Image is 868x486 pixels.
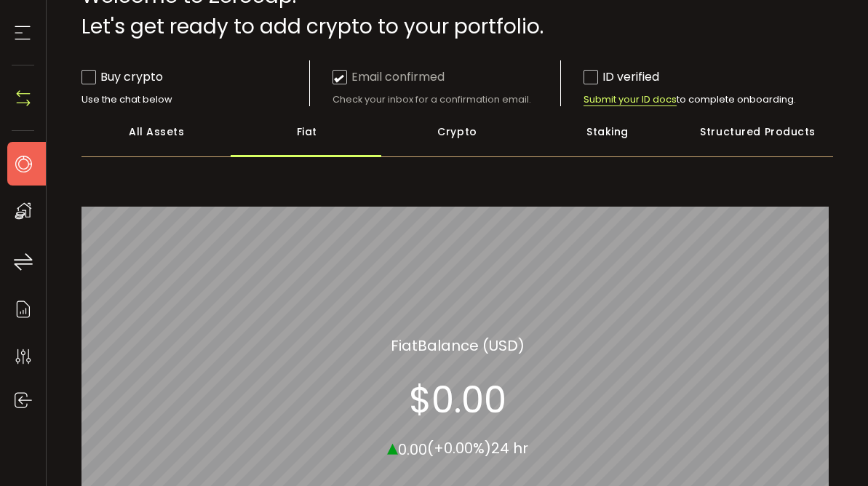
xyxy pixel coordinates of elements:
[695,329,868,486] iframe: Chat Widget
[409,378,506,421] section: $0.00
[387,431,398,462] span: ▴
[584,93,811,106] div: to complete onboarding.
[491,438,528,458] span: 24 hr
[81,93,309,106] div: Use the chat below
[81,68,163,86] div: Buy crypto
[427,438,491,458] span: (+0.00%)
[391,334,418,356] span: Fiat
[584,93,677,106] span: Submit your ID docs
[682,106,833,157] div: Structured Products
[584,68,659,86] div: ID verified
[333,68,445,86] div: Email confirmed
[81,106,232,157] div: All Assets
[333,93,560,106] div: Check your inbox for a confirmation email.
[533,106,683,157] div: Staking
[398,439,427,459] span: 0.00
[12,87,34,109] img: N4P5cjLOiQAAAABJRU5ErkJggg==
[391,334,525,356] section: Balance (USD)
[382,106,533,157] div: Crypto
[232,106,383,157] div: Fiat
